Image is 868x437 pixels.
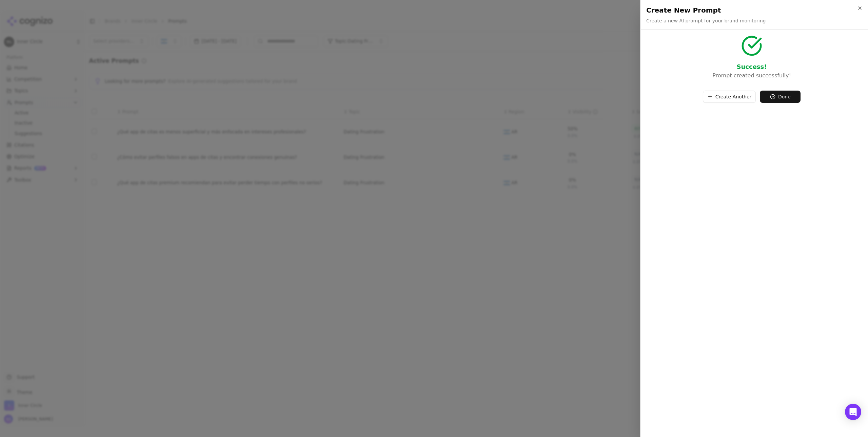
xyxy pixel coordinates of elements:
[760,91,801,103] button: Done
[646,62,857,72] h3: Success!
[703,91,756,103] button: Create Another
[646,5,863,15] h2: Create New Prompt
[646,17,766,24] p: Create a new AI prompt for your brand monitoring
[646,72,857,80] p: Prompt created successfully!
